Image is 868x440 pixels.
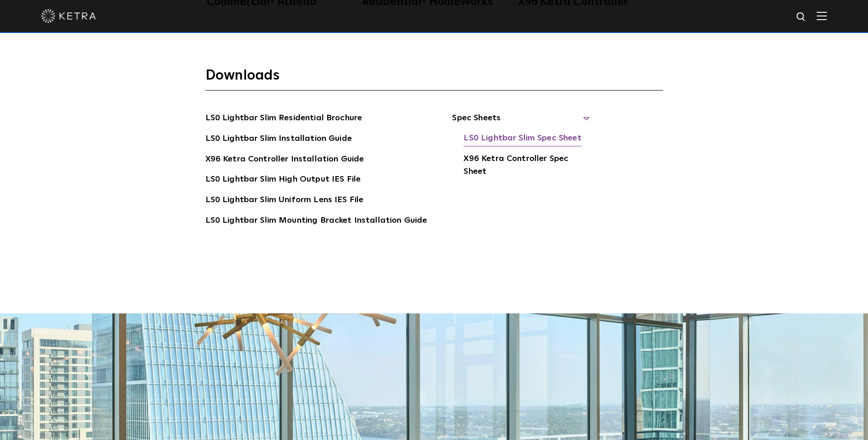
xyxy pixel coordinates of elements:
[205,193,364,208] a: LS0 Lightbar Slim Uniform Lens IES File
[41,9,96,23] img: ketra-logo-2019-white
[464,132,581,146] a: LS0 Lightbar Slim Spec Sheet
[205,132,352,147] a: LS0 Lightbar Slim Installation Guide
[205,153,364,167] a: X96 Ketra Controller Installation Guide
[817,11,827,20] img: Hamburger%20Nav.svg
[796,11,807,23] img: search icon
[205,214,427,229] a: LS0 Lightbar Slim Mounting Bracket Installation Guide
[205,173,361,188] a: LS0 Lightbar Slim High Output IES File
[464,152,589,180] a: X96 Ketra Controller Spec Sheet
[205,112,362,126] a: LS0 Lightbar Slim Residential Brochure
[205,67,663,91] h3: Downloads
[452,112,589,132] span: Spec Sheets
